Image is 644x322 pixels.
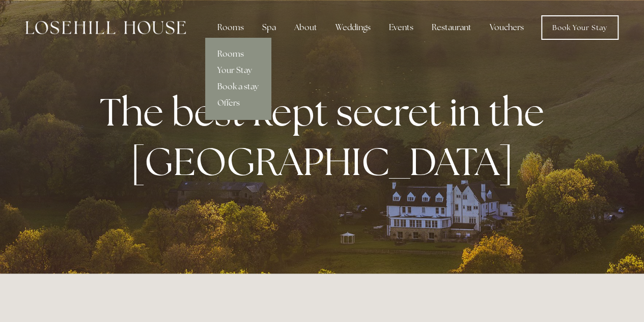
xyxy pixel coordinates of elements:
[381,17,422,38] div: Events
[205,46,271,62] a: Rooms
[25,21,186,34] img: Losehill House
[254,17,284,38] div: Spa
[286,17,325,38] div: About
[205,95,271,111] a: Offers
[205,79,271,95] a: Book a stay
[482,17,532,38] a: Vouchers
[205,62,271,79] a: Your Stay
[100,87,552,187] strong: The best kept secret in the [GEOGRAPHIC_DATA]
[541,15,619,40] a: Book Your Stay
[209,17,252,38] div: Rooms
[327,17,379,38] div: Weddings
[424,17,480,38] div: Restaurant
